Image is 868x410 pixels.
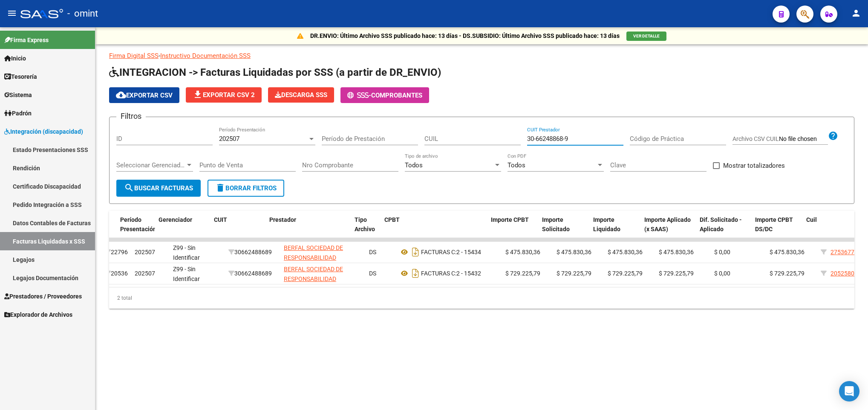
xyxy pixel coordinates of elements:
[659,249,694,255] span: $ 475.830,36
[851,8,861,18] mat-icon: person
[732,135,779,142] span: Archivo CSV CUIL
[7,8,17,18] mat-icon: menu
[340,87,429,103] button: -Comprobantes
[266,211,351,248] datatable-header-cell: Prestador
[4,292,82,301] span: Prestadores / Proveedores
[399,267,499,280] div: 2 - 15432
[752,211,803,248] datatable-header-cell: Importe CPBT DS/DC
[399,245,499,259] div: 2 - 15434
[124,183,134,193] mat-icon: search
[215,183,225,193] mat-icon: delete
[116,110,146,122] h3: Filtros
[4,72,37,81] span: Tesorería
[384,216,400,223] span: CPBT
[405,161,423,169] span: Todos
[4,90,32,100] span: Sistema
[109,66,441,78] span: INTEGRACION -> Facturas Liquidadas por SSS (a partir de DR_ENVIO)
[4,310,72,319] span: Explorador de Archivos
[410,267,421,280] i: Descargar documento
[155,211,211,248] datatable-header-cell: Gerenciador
[659,270,694,277] span: $ 729.225,79
[4,54,26,63] span: Inicio
[105,269,128,278] div: 20536
[4,127,83,136] span: Integración (discapacidad)
[421,270,456,277] span: FACTURAS C:
[626,32,666,41] button: VER DETALLE
[310,31,620,40] p: DR.ENVIO: Último Archivo SSS publicado hace: 13 días - DS.SUBSIDIO: Último Archivo SSS publicado ...
[105,247,128,257] div: 22796
[116,161,185,169] span: Seleccionar Gerenciador
[608,249,643,255] span: $ 475.830,36
[779,135,828,143] input: Archivo CSV CUIL
[109,287,854,309] div: 2 total
[214,216,227,223] span: CUIT
[770,249,805,255] span: $ 475.830,36
[193,89,203,100] mat-icon: file_download
[228,269,277,278] div: 30662488689
[159,216,192,223] span: Gerenciador
[641,211,696,248] datatable-header-cell: Importe Aplicado (x SAAS)
[755,216,793,233] span: Importe CPBT DS/DC
[275,91,327,99] span: Descarga SSS
[215,184,277,192] span: Borrar Filtros
[421,249,456,255] span: FACTURAS C:
[828,131,838,141] mat-icon: help
[284,266,343,292] span: BERFAL SOCIEDAD DE RESPONSABILIDAD LIMITADA
[67,4,98,23] span: - omint
[268,87,334,103] app-download-masive: Descarga masiva de comprobantes (adjuntos)
[116,92,173,99] span: Exportar CSV
[505,270,540,277] span: $ 729.225,79
[117,211,155,248] datatable-header-cell: Período Presentación
[369,270,376,277] span: DS
[351,211,381,248] datatable-header-cell: Tipo Archivo
[186,87,262,103] button: Exportar CSV 2
[160,52,251,60] a: Instructivo Documentación SSS
[116,90,126,100] mat-icon: cloud_download
[508,161,525,169] span: Todos
[633,34,660,38] span: VER DETALLE
[806,216,817,223] span: Cuil
[700,216,742,233] span: Dif. Solicitado - Aplicado
[539,211,590,248] datatable-header-cell: Importe Solicitado
[487,211,539,248] datatable-header-cell: Importe CPBT
[228,247,277,257] div: 30662488689
[116,180,201,197] button: Buscar Facturas
[109,51,854,60] p: -
[120,216,156,233] span: Período Presentación
[347,92,371,99] span: -
[135,249,155,255] span: 202507
[608,270,643,277] span: $ 729.225,79
[109,52,159,60] a: Firma Digital SSS
[268,87,334,103] button: Descarga SSS
[557,249,591,255] span: $ 475.830,36
[723,161,785,171] span: Mostrar totalizadores
[593,216,620,233] span: Importe Liquidado
[211,211,266,248] datatable-header-cell: CUIT
[355,216,375,233] span: Tipo Archivo
[219,135,239,143] span: 202507
[644,216,691,233] span: Importe Aplicado (x SAAS)
[371,92,422,99] span: Comprobantes
[369,249,376,255] span: DS
[542,216,570,233] span: Importe Solicitado
[109,87,179,103] button: Exportar CSV
[269,216,296,223] span: Prestador
[173,266,200,282] span: Z99 - Sin Identificar
[714,249,730,255] span: $ 0,00
[173,244,200,261] span: Z99 - Sin Identificar
[505,249,540,255] span: $ 475.830,36
[381,211,487,248] datatable-header-cell: CPBT
[696,211,752,248] datatable-header-cell: Dif. Solicitado - Aplicado
[714,270,730,277] span: $ 0,00
[135,270,155,277] span: 202507
[284,244,343,271] span: BERFAL SOCIEDAD DE RESPONSABILIDAD LIMITADA
[590,211,641,248] datatable-header-cell: Importe Liquidado
[4,109,32,118] span: Padrón
[839,381,859,401] div: Open Intercom Messenger
[410,245,421,259] i: Descargar documento
[208,180,284,197] button: Borrar Filtros
[831,270,868,277] span: 20525801161
[124,184,193,192] span: Buscar Facturas
[193,91,255,99] span: Exportar CSV 2
[770,270,805,277] span: $ 729.225,79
